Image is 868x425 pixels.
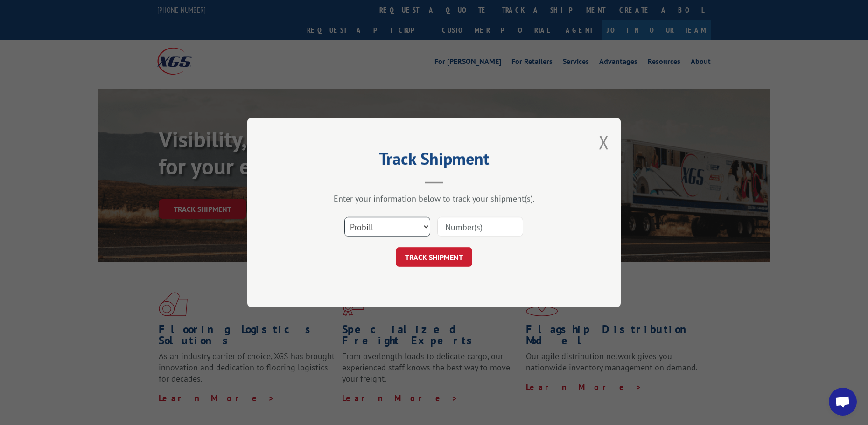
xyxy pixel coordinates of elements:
h2: Track Shipment [294,152,574,170]
div: Enter your information below to track your shipment(s). [294,193,574,204]
button: Close modal [599,130,609,154]
div: Open chat [829,388,857,416]
button: TRACK SHIPMENT [396,247,472,267]
input: Number(s) [437,217,523,237]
